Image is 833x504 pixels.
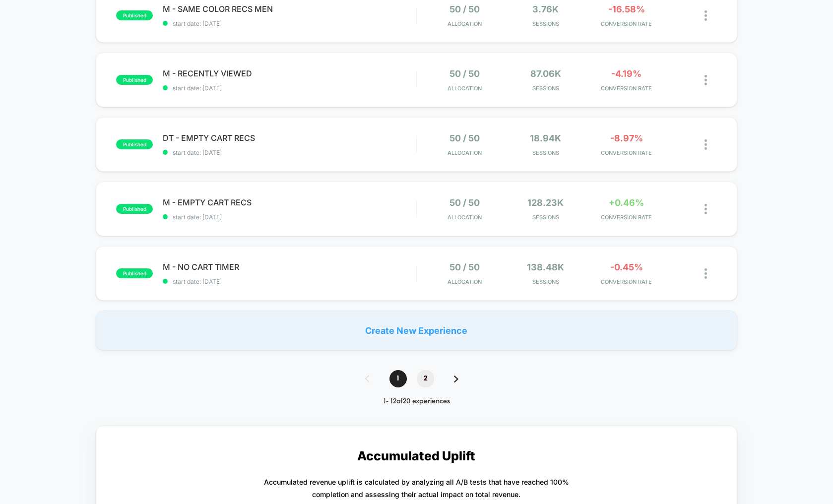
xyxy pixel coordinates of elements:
[588,149,664,156] span: CONVERSION RATE
[508,20,583,27] span: Sessions
[705,268,707,279] img: close
[163,20,416,27] span: start date: [DATE]
[448,278,482,285] span: Allocation
[611,68,641,79] span: -4.19%
[449,4,480,14] span: 50 / 50
[116,139,153,149] span: published
[449,68,480,79] span: 50 / 50
[508,149,583,156] span: Sessions
[355,397,478,406] div: 1 - 12 of 20 experiences
[705,204,707,214] img: close
[357,448,475,463] p: Accumulated Uplift
[116,204,153,214] span: published
[96,311,737,350] div: Create New Experience
[448,149,482,156] span: Allocation
[389,370,407,387] span: 1
[705,10,707,21] img: close
[448,85,482,92] span: Allocation
[508,85,583,92] span: Sessions
[449,197,480,208] span: 50 / 50
[508,278,583,285] span: Sessions
[530,133,561,143] span: 18.94k
[527,197,564,208] span: 128.23k
[588,214,664,221] span: CONVERSION RATE
[163,213,416,221] span: start date: [DATE]
[588,20,664,27] span: CONVERSION RATE
[417,370,434,387] span: 2
[448,20,482,27] span: Allocation
[448,214,482,221] span: Allocation
[588,85,664,92] span: CONVERSION RATE
[705,139,707,150] img: close
[163,68,416,78] span: M - RECENTLY VIEWED
[532,4,559,14] span: 3.76k
[163,278,416,285] span: start date: [DATE]
[163,149,416,156] span: start date: [DATE]
[530,68,561,79] span: 87.06k
[163,262,416,272] span: M - NO CART TIMER
[163,133,416,143] span: DT - EMPTY CART RECS
[610,133,643,143] span: -8.97%
[163,4,416,14] span: M - SAME COLOR RECS MEN
[449,262,480,272] span: 50 / 50
[264,476,569,501] p: Accumulated revenue uplift is calculated by analyzing all A/B tests that have reached 100% comple...
[609,197,644,208] span: +0.46%
[508,214,583,221] span: Sessions
[449,133,480,143] span: 50 / 50
[608,4,645,14] span: -16.58%
[588,278,664,285] span: CONVERSION RATE
[116,10,153,20] span: published
[610,262,643,272] span: -0.45%
[116,75,153,85] span: published
[163,197,416,207] span: M - EMPTY CART RECS
[527,262,564,272] span: 138.48k
[116,268,153,278] span: published
[705,75,707,85] img: close
[454,376,458,382] img: pagination forward
[163,84,416,92] span: start date: [DATE]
